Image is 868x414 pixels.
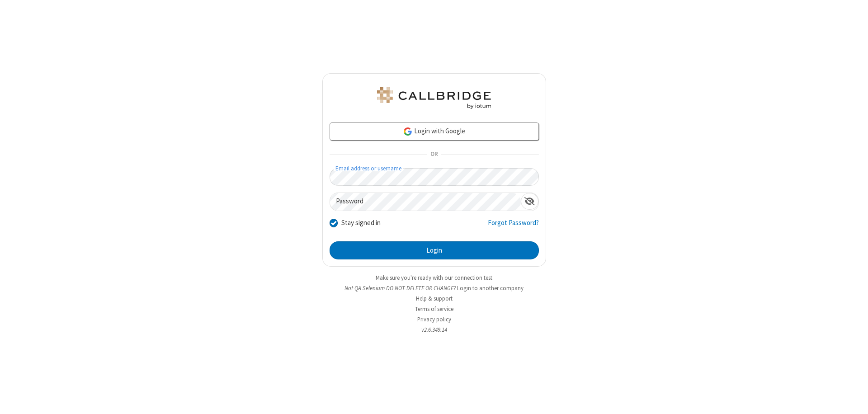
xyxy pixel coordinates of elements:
input: Password [330,193,521,211]
img: google-icon.png [403,127,413,136]
label: Stay signed in [341,218,381,228]
a: Terms of service [415,305,453,313]
a: Privacy policy [417,315,451,323]
a: Help & support [416,295,453,302]
input: Email address or username [330,168,539,186]
a: Forgot Password? [488,218,539,235]
li: v2.6.349.14 [322,325,546,334]
button: Login to another company [457,284,524,292]
a: Make sure you're ready with our connection test [376,274,492,282]
div: Show password [521,193,538,210]
button: Login [330,241,539,259]
li: Not QA Selenium DO NOT DELETE OR CHANGE? [322,284,546,292]
a: Login with Google [330,122,539,141]
img: QA Selenium DO NOT DELETE OR CHANGE [375,87,493,109]
span: OR [427,148,441,161]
